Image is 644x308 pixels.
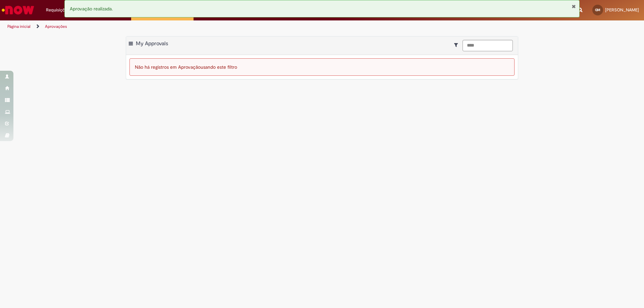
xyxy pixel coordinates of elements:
span: Requisições [46,7,69,13]
button: Fechar Notificação [572,4,576,9]
div: Não há registros em Aprovação [129,58,515,76]
span: usando este filtro [201,64,237,70]
ul: Trilhas de página [5,20,424,33]
i: Mostrar filtros para: Suas Solicitações [454,43,461,47]
span: My Approvals [136,40,168,47]
img: ServiceNow [1,3,35,17]
a: Aprovações [45,24,67,29]
span: Aprovação realizada. [70,6,113,12]
a: Página inicial [7,24,31,29]
span: [PERSON_NAME] [605,7,639,13]
span: GM [595,8,600,12]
